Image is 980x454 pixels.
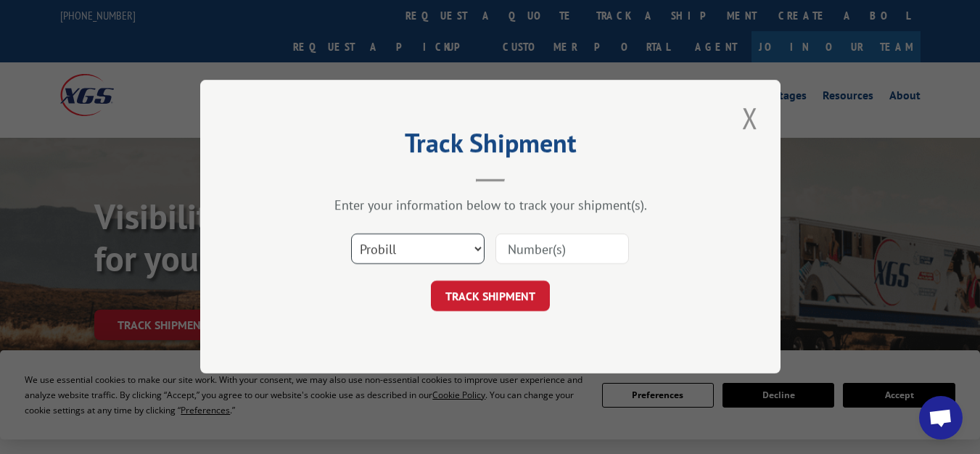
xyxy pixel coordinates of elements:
a: Open chat [919,396,963,439]
button: TRACK SHIPMENT [431,281,550,312]
h2: Track Shipment [273,133,708,160]
button: Close modal [738,98,762,138]
input: Number(s) [495,234,629,265]
div: Enter your information below to track your shipment(s). [273,197,708,214]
